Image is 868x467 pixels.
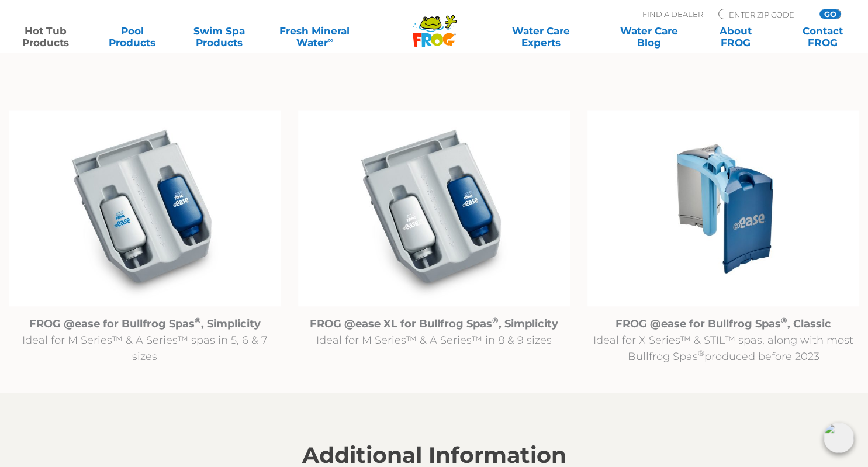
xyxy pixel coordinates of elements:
[698,348,704,358] sup: ®
[185,25,253,49] a: Swim SpaProducts
[9,110,281,307] img: @ease_Bullfrog_FROG @ease R180 for Bullfrog Spas with Filter
[99,25,167,49] a: PoolProducts
[615,317,831,330] strong: FROG @ease for Bullfrog Spas , Classic
[702,25,770,49] a: AboutFROG
[824,423,854,453] img: openIcon
[272,25,357,49] a: Fresh MineralWater∞
[819,9,841,19] input: GO
[195,316,201,325] sup: ®
[492,316,499,325] sup: ®
[298,110,570,307] img: @ease_Bullfrog_FROG @easeXL for Bullfrog Spas with Filter
[587,316,859,365] p: Ideal for X Series™ & STIL™ spas, along with most Bullfrog Spas produced before 2023
[9,316,281,365] p: Ideal for M Series™ & A Series™ spas in 5, 6 & 7 sizes
[642,9,703,19] p: Find A Dealer
[789,25,856,49] a: ContactFROG
[12,25,79,49] a: Hot TubProducts
[298,316,570,348] p: Ideal for M Series™ & A Series™ in 8 & 9 sizes
[728,9,807,19] input: Zip Code Form
[328,36,333,44] sup: ∞
[781,316,787,325] sup: ®
[310,317,558,330] strong: FROG @ease XL for Bullfrog Spas , Simplicity
[29,317,261,330] strong: FROG @ease for Bullfrog Spas , Simplicity
[615,25,683,49] a: Water CareBlog
[486,25,596,49] a: Water CareExperts
[587,110,859,307] img: Untitled design (94)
